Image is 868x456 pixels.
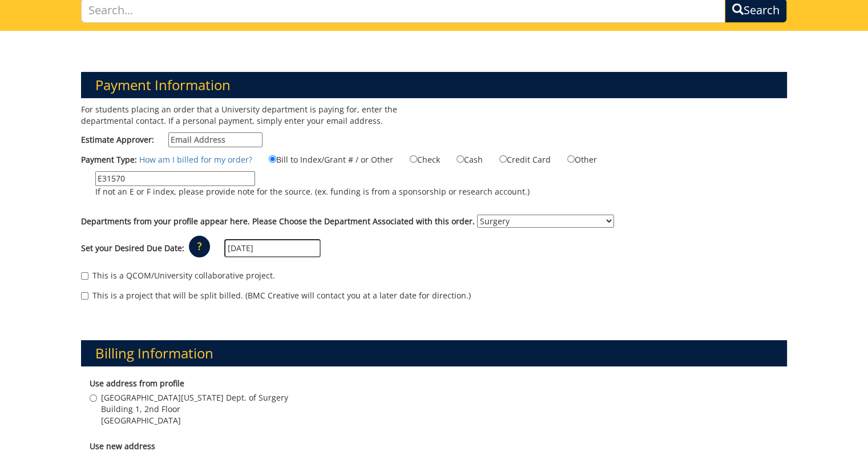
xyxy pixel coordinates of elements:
label: Check [395,153,440,166]
p: For students placing an order that a University department is paying for, enter the departmental ... [81,104,426,127]
label: Other [553,153,597,166]
label: Cash [442,153,483,166]
input: MM/DD/YYYY [224,239,321,257]
b: Use address from profile [90,378,184,389]
b: Use new address [90,441,155,451]
input: This is a QCOM/University collaborative project. [81,272,88,280]
label: Set your Desired Due Date: [81,243,184,254]
label: Bill to Index/Grant # / or Other [255,153,393,166]
a: How am I billed for my order? [139,154,252,165]
input: Credit Card [499,155,507,163]
span: [GEOGRAPHIC_DATA] [101,415,288,426]
h3: Payment Information [81,72,788,98]
input: Cash [457,155,464,163]
label: Credit Card [485,153,551,166]
label: Departments from your profile appear here. Please Choose the Department Associated with this order. [81,216,475,227]
input: This is a project that will be split billed. (BMC Creative will contact you at a later date for d... [81,292,88,300]
p: ? [189,236,210,257]
input: Bill to Index/Grant # / or Other [269,155,276,163]
input: Estimate Approver: [168,132,263,147]
input: Other [567,155,575,163]
span: Building 1, 2nd Floor [101,403,288,415]
span: [GEOGRAPHIC_DATA][US_STATE] Dept. of Surgery [101,392,288,403]
input: [GEOGRAPHIC_DATA][US_STATE] Dept. of Surgery Building 1, 2nd Floor [GEOGRAPHIC_DATA] [90,394,97,402]
label: This is a QCOM/University collaborative project. [81,270,275,281]
label: Estimate Approver: [81,132,263,147]
label: This is a project that will be split billed. (BMC Creative will contact you at a later date for d... [81,290,471,301]
p: If not an E or F index, please provide note for the source. (ex. funding is from a sponsorship or... [95,186,530,197]
h3: Billing Information [81,340,788,366]
input: Check [410,155,417,163]
input: If not an E or F index, please provide note for the source. (ex. funding is from a sponsorship or... [95,171,255,186]
label: Payment Type: [81,154,137,166]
